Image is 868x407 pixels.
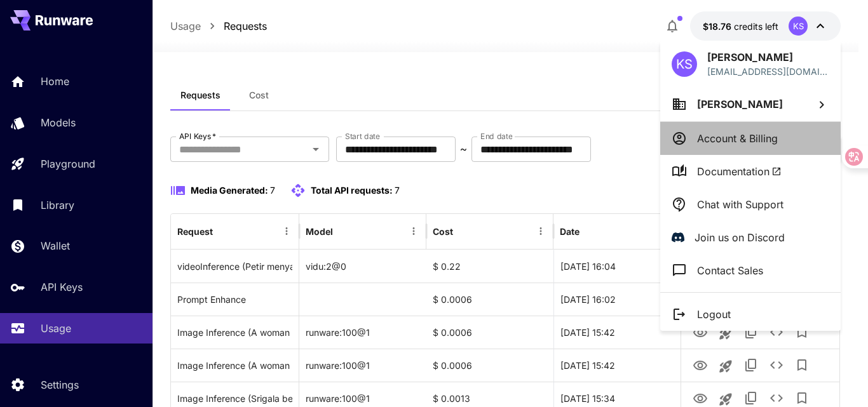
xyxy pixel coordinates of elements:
[660,87,841,121] button: [PERSON_NAME]
[697,263,763,278] p: Contact Sales
[697,164,782,179] span: Documentation
[707,65,829,78] p: [EMAIL_ADDRESS][DOMAIN_NAME]
[695,230,785,245] p: Join us on Discord
[697,98,783,110] span: [PERSON_NAME]
[697,131,778,146] p: Account & Billing
[697,307,731,322] p: Logout
[697,197,783,212] p: Chat with Support
[672,51,697,77] div: KS
[707,50,829,65] p: [PERSON_NAME]
[707,65,829,78] div: bradvolt@gmail.com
